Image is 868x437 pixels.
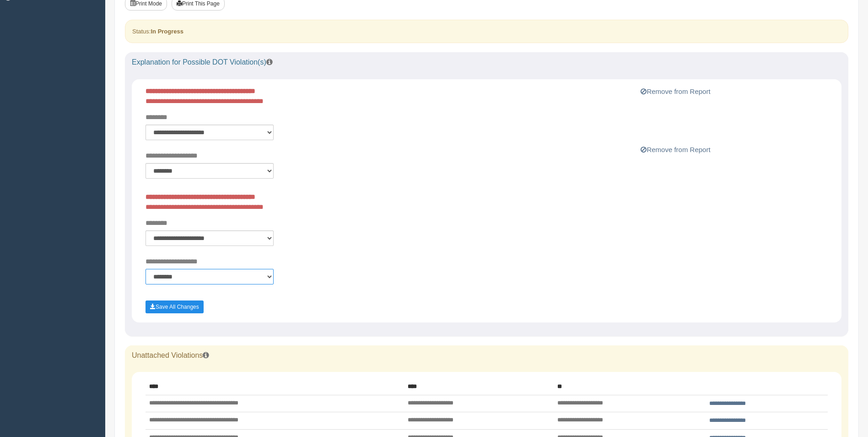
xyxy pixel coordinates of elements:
div: Unattached Violations [125,345,848,366]
strong: In Progress [151,28,183,35]
div: Status: [125,20,848,43]
div: Explanation for Possible DOT Violation(s) [125,52,848,72]
button: Remove from Report [638,144,713,155]
button: Save [146,300,204,313]
button: Remove from Report [638,86,713,97]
